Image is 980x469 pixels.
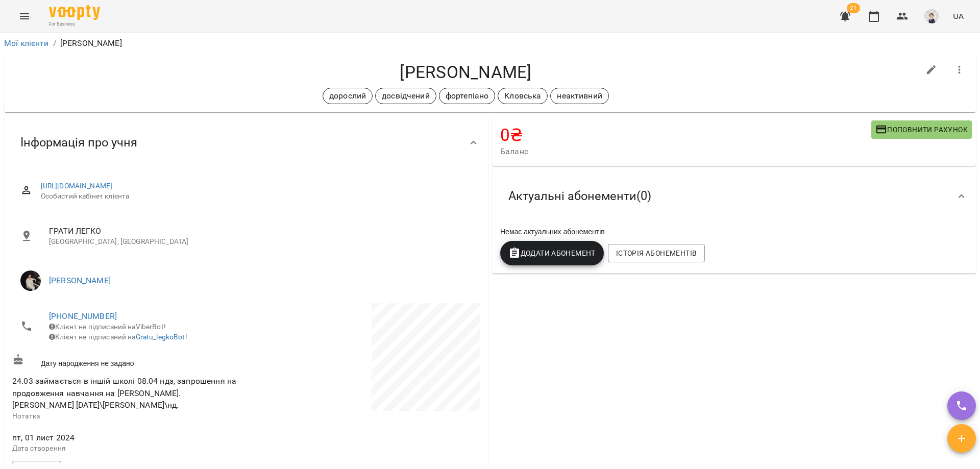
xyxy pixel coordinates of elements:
[492,170,976,223] div: Актуальні абонементи(0)
[439,88,495,104] div: фортепіано
[49,5,100,20] img: Voopty Logo
[498,88,548,104] div: Кловська
[616,247,697,259] span: Історія абонементів
[557,90,602,102] p: неактивний
[508,188,651,204] span: Актуальні абонементи ( 0 )
[875,124,968,136] span: Поповнити рахунок
[49,237,472,247] p: [GEOGRAPHIC_DATA], [GEOGRAPHIC_DATA]
[504,90,541,102] p: Кловська
[323,88,373,104] div: дорослий
[53,37,56,50] li: /
[847,3,860,13] span: 21
[949,7,968,26] button: UA
[4,38,49,48] a: Мої клієнти
[60,37,122,50] p: [PERSON_NAME]
[375,88,436,104] div: досвідчений
[12,411,244,422] p: Нотатка
[41,191,472,202] span: Особистий кабінет клієнта
[49,276,111,285] a: [PERSON_NAME]
[136,333,185,341] a: Gratu_legkoBot
[41,182,113,190] a: [URL][DOMAIN_NAME]
[608,244,705,262] button: Історія абонементів
[12,443,244,454] p: Дата створення
[871,120,972,139] button: Поповнити рахунок
[49,311,117,321] a: [PHONE_NUMBER]
[500,241,604,265] button: Додати Абонемент
[446,90,488,102] p: фортепіано
[498,225,970,239] div: Немає актуальних абонементів
[10,352,246,371] div: Дату народження не задано
[508,247,596,259] span: Додати Абонемент
[49,21,100,28] span: For Business
[49,333,187,341] span: Клієнт не підписаний на !
[12,4,37,29] button: Menu
[329,90,366,102] p: дорослий
[4,116,488,169] div: Інформація про учня
[49,323,166,331] span: Клієнт не підписаний на ViberBot!
[12,432,244,444] span: пт, 01 лист 2024
[953,11,964,21] span: UA
[49,225,472,237] span: ГРАТИ ЛЕГКО
[500,145,871,158] span: Баланс
[550,88,608,104] div: неактивний
[20,135,137,151] span: Інформація про учня
[382,90,430,102] p: досвідчений
[500,125,871,145] h4: 0 ₴
[12,62,919,83] h4: [PERSON_NAME]
[20,270,41,291] img: Анна ГОРБУЛІНА
[4,37,976,50] nav: breadcrumb
[924,9,939,23] img: aa85c507d3ef63538953964a1cec316d.png
[12,376,236,410] span: 24.03 займається в іншій школі 08.04 ндз, запрошення на продовження навчання на [PERSON_NAME]. [P...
